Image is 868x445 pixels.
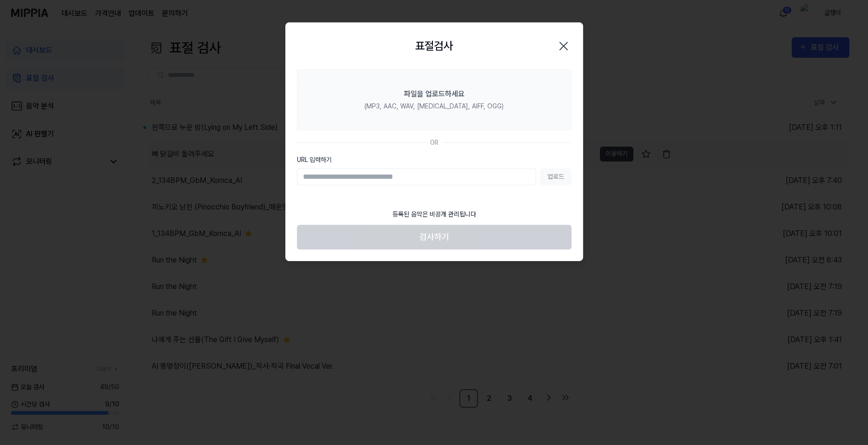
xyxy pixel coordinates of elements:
[415,38,453,54] h2: 표절검사
[430,138,438,148] div: OR
[404,88,464,100] div: 파일을 업로드하세요
[364,101,504,111] div: (MP3, AAC, WAV, [MEDICAL_DATA], AIFF, OGG)
[387,204,482,225] div: 등록된 음악은 비공개 관리됩니다
[297,155,572,165] label: URL 입력하기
